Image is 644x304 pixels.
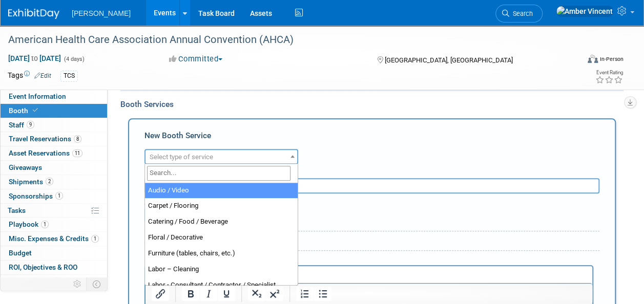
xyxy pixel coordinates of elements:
a: Staff9 [1,118,107,132]
a: Playbook1 [1,218,107,231]
span: Misc. Expenses & Credits [9,234,99,243]
input: Search... [147,166,290,181]
li: Floral / Decorative [145,230,298,246]
div: Booth Services [120,99,624,110]
button: Underline [218,287,235,301]
i: Booth reservation complete [33,107,38,113]
a: Tasks [1,204,107,218]
span: Playbook [9,220,49,228]
td: Toggle Event Tabs [87,277,108,291]
span: 8 [74,135,81,143]
span: Budget [9,249,32,257]
div: New Booth Service [144,130,599,146]
button: Committed [165,54,226,64]
span: Attachments [9,277,60,286]
a: Asset Reservations11 [1,146,107,160]
span: to [30,54,39,62]
div: TCS [60,71,78,81]
a: ROI, Objectives & ROO [1,260,107,274]
td: Tags [8,70,51,82]
li: Audio / Video [145,183,298,199]
span: Event Information [9,92,66,100]
div: Description (optional) [144,164,599,178]
span: [PERSON_NAME] [72,9,131,17]
div: Ideally by [223,193,560,207]
a: Misc. Expenses & Credits1 [1,232,107,246]
li: Labor – Cleaning [145,262,298,277]
span: Select type of service [150,153,213,161]
a: Sponsorships1 [1,189,107,203]
a: Event Information [1,90,107,103]
div: In-Person [599,55,624,63]
span: 1 [55,192,63,200]
span: Shipments [9,178,53,186]
button: Superscript [266,287,283,301]
span: 1 [41,221,49,228]
div: American Health Care Association Annual Convention (AHCA) [5,31,571,49]
span: 9 [52,277,60,285]
a: Travel Reservations8 [1,132,107,146]
span: ROI, Objectives & ROO [9,263,77,271]
span: Staff [9,121,34,129]
span: Tasks [8,206,26,214]
span: 2 [46,178,53,185]
span: Booth [9,106,40,115]
button: Bullet list [314,287,331,301]
span: 9 [27,121,34,128]
span: Search [509,10,533,17]
div: Reservation Notes/Details: [144,255,593,265]
a: Budget [1,246,107,260]
div: Event Format [534,53,624,69]
img: Amber Vincent [556,6,613,17]
span: Asset Reservations [9,149,82,157]
span: Travel Reservations [9,135,81,143]
button: Insert/edit link [152,287,169,301]
a: Search [495,5,543,23]
a: Booth [1,104,107,118]
span: Giveaways [9,163,42,171]
li: Labor - Consultant / Contractor / Specialist [145,277,298,293]
button: Subscript [248,287,265,301]
button: Bold [182,287,199,301]
span: 1 [91,235,99,243]
a: Attachments9 [1,275,107,289]
span: Sponsorships [9,192,63,200]
span: [DATE] [DATE] [8,54,61,63]
button: Italic [200,287,217,301]
td: Personalize Event Tab Strip [69,277,87,291]
span: (4 days) [63,56,85,62]
span: [GEOGRAPHIC_DATA], [GEOGRAPHIC_DATA] [385,56,513,64]
img: ExhibitDay [8,9,59,19]
button: Numbered list [296,287,314,301]
span: 11 [72,149,82,157]
a: Giveaways [1,161,107,175]
div: Event Rating [595,70,623,75]
a: Edit [34,72,51,79]
li: Furniture (tables, chairs, etc.) [145,246,298,262]
li: Carpet / Flooring [145,198,298,214]
li: Catering / Food / Beverage [145,214,298,230]
a: Shipments2 [1,175,107,189]
img: Format-Inperson.png [588,55,598,63]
